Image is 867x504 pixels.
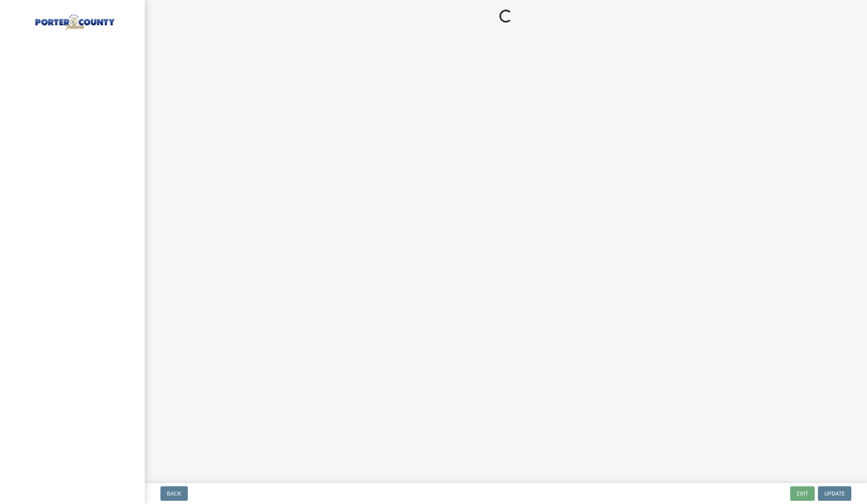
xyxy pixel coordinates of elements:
button: Update [818,486,851,501]
span: Update [824,490,845,497]
button: Exit [790,486,815,501]
img: Porter County, Indiana [16,8,132,31]
span: Back [167,490,181,497]
button: Back [160,486,188,501]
